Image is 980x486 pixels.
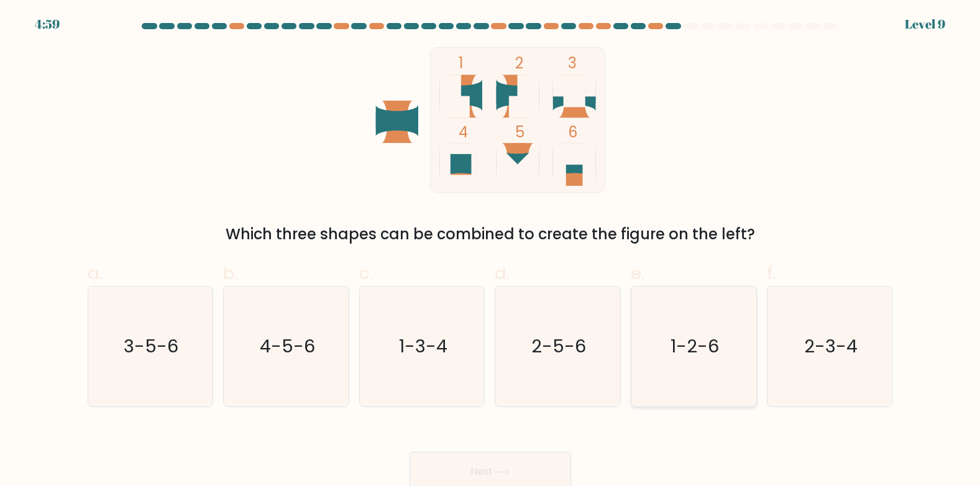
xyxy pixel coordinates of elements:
span: d. [495,261,510,285]
div: Which three shapes can be combined to create the figure on the left? [95,223,886,245]
span: e. [631,261,644,285]
tspan: 2 [515,53,523,73]
div: Level 9 [905,15,945,34]
text: 1-3-4 [399,334,447,359]
tspan: 1 [459,53,464,73]
tspan: 5 [515,122,524,142]
span: f. [767,261,776,285]
tspan: 3 [567,53,576,73]
text: 2-5-6 [532,334,587,359]
tspan: 6 [567,122,577,142]
text: 1-2-6 [671,334,719,359]
tspan: 4 [459,122,468,142]
span: c. [359,261,373,285]
span: a. [88,261,103,285]
text: 4-5-6 [260,334,315,359]
div: 4:59 [35,15,60,34]
text: 3-5-6 [124,334,179,359]
span: b. [223,261,238,285]
text: 2-3-4 [804,334,858,359]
